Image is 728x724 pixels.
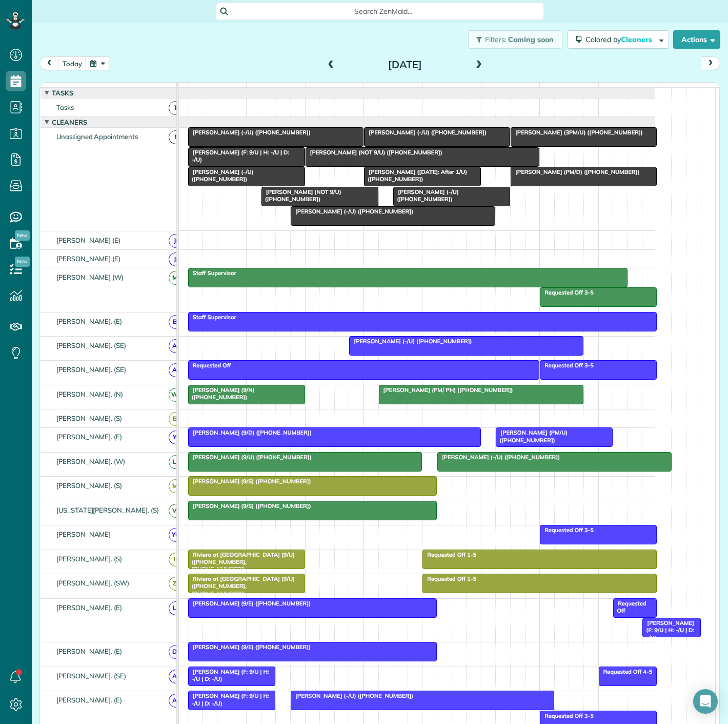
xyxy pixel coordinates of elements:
span: V( [169,504,183,518]
span: 2pm [481,85,499,93]
button: Colored byCleaners [568,30,669,49]
span: [PERSON_NAME]. (E) [54,603,124,612]
span: [PERSON_NAME]. (S) [54,481,124,490]
span: Coming soon [508,35,554,44]
span: 10am [247,85,270,93]
span: [PERSON_NAME] (9/S) ([PHONE_NUMBER]) [188,502,312,510]
span: Cleaners [50,118,89,126]
span: [PERSON_NAME] (-/U) ([PHONE_NUMBER]) [188,129,311,136]
span: YC [169,528,183,542]
span: [PERSON_NAME] (-/U) ([PHONE_NUMBER]) [437,454,560,461]
span: 4pm [599,85,617,93]
span: Requested Off 3-5 [539,362,594,369]
span: [PERSON_NAME] (E) [54,255,123,263]
span: A( [169,363,183,377]
span: Cleaners [621,35,654,44]
span: [PERSON_NAME]. (S) [54,414,124,422]
span: 12pm [364,85,386,93]
span: 9am [188,85,207,93]
span: [US_STATE][PERSON_NAME]. (S) [54,506,161,514]
span: Requested Off 3-5 [539,289,594,296]
span: [PERSON_NAME] (-/U) ([PHONE_NUMBER]) [363,129,487,136]
span: New [15,230,30,241]
span: [PERSON_NAME] (PM/U) ([PHONE_NUMBER]) [495,429,568,443]
span: Tasks [54,103,76,111]
span: Requested Off 3-5 [539,712,594,719]
span: [PERSON_NAME]. (E) [54,433,124,441]
button: Actions [673,30,720,49]
span: [PERSON_NAME]. (E) [54,696,124,704]
span: [PERSON_NAME] (3PM/U) ([PHONE_NUMBER]) [510,129,643,136]
span: [PERSON_NAME]. (E) [54,317,124,325]
span: [PERSON_NAME] (PM/ PH) ([PHONE_NUMBER]) [378,386,514,394]
span: [PERSON_NAME] (PM/D) ([PHONE_NUMBER]) [510,168,640,175]
div: Open Intercom Messenger [693,689,718,714]
span: [PERSON_NAME] (9/N) ([PHONE_NUMBER]) [188,386,255,401]
span: Riviera at [GEOGRAPHIC_DATA] (9/U) ([PHONE_NUMBER], [PHONE_NUMBER]) [188,575,295,597]
span: J( [169,234,183,248]
span: B( [169,315,183,329]
span: Unassigned Appointments [54,132,140,141]
span: [PERSON_NAME] (NOT 9/U) ([PHONE_NUMBER]) [305,149,443,156]
span: Requested Off 1-5 [422,575,477,582]
span: [PERSON_NAME] [54,530,113,538]
span: [PERSON_NAME] (F: 9/U | H: -/U | D: -/U) [642,619,694,641]
span: [PERSON_NAME] (W) [54,273,126,281]
span: T [169,101,183,115]
span: [PERSON_NAME] (-/U) ([PHONE_NUMBER]) [188,168,254,183]
span: [PERSON_NAME]. (W) [54,457,127,465]
span: [PERSON_NAME] (-/U) ([PHONE_NUMBER]) [349,338,472,345]
span: [PERSON_NAME] (9/S) ([PHONE_NUMBER]) [188,478,312,485]
span: [PERSON_NAME]. (N) [54,390,125,398]
button: next [701,56,720,70]
span: [PERSON_NAME] ([DATE]: After 1/U) ([PHONE_NUMBER]) [363,168,467,183]
span: [PERSON_NAME]. (SE) [54,365,128,374]
span: Colored by [585,35,656,44]
span: Staff Supervisor [188,314,237,321]
span: B( [169,412,183,426]
span: Requested Off 3-5 [539,526,594,534]
span: [PERSON_NAME]. (E) [54,647,124,655]
span: A( [169,694,183,708]
span: ! [169,130,183,144]
span: M( [169,479,183,493]
span: 1pm [423,85,441,93]
span: Requested Off 4-5 [598,668,653,675]
span: Z( [169,577,183,591]
span: Staff Supervisor [188,269,237,277]
span: L( [169,601,183,615]
span: 11am [306,85,329,93]
span: [PERSON_NAME] (E) [54,236,123,244]
span: [PERSON_NAME] (-/U) ([PHONE_NUMBER]) [290,692,414,699]
span: [PERSON_NAME]. (S) [54,555,124,563]
span: [PERSON_NAME]. (SE) [54,672,128,680]
button: prev [39,56,59,70]
span: L( [169,455,183,469]
span: Tasks [50,89,75,97]
span: [PERSON_NAME] (9/E) ([PHONE_NUMBER]) [188,643,311,651]
span: M( [169,271,183,285]
span: [PERSON_NAME]. (SW) [54,579,131,587]
span: Filters: [485,35,507,44]
h2: [DATE] [341,59,469,70]
span: New [15,257,30,267]
span: A( [169,670,183,683]
span: Requested Off [188,362,232,369]
span: D( [169,645,183,659]
span: [PERSON_NAME] (-/U) ([PHONE_NUMBER]) [290,208,414,215]
button: today [58,56,87,70]
span: J( [169,252,183,266]
span: Requested Off 1-5 [422,551,477,558]
span: W( [169,388,183,402]
span: 5pm [657,85,675,93]
span: Y( [169,431,183,444]
span: [PERSON_NAME] (9/E) ([PHONE_NUMBER]) [188,600,311,607]
span: [PERSON_NAME]. (SE) [54,341,128,349]
span: [PERSON_NAME] (NOT 9/U) ([PHONE_NUMBER]) [261,188,341,203]
span: A( [169,339,183,353]
span: [PERSON_NAME] (F: 9/U | H: -/U | D: -/U) [188,668,269,682]
span: [PERSON_NAME] (F: 9/U | H: -/U | D: -/U) [188,692,269,707]
span: Requested Off [613,600,646,614]
span: I( [169,553,183,566]
span: [PERSON_NAME] (F: 9/U | H: -/U | D: -/U) [188,149,289,163]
